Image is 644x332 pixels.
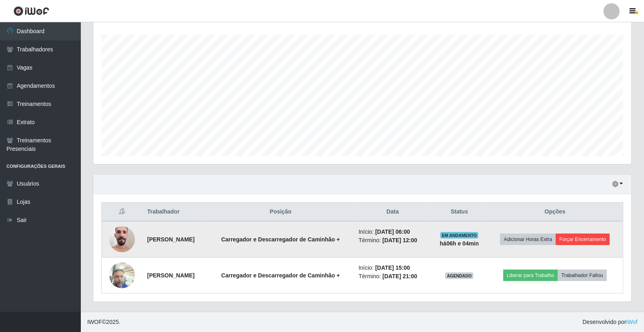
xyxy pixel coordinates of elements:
strong: [PERSON_NAME] [147,236,194,243]
th: Trabalhador [142,203,207,222]
button: Forçar Encerramento [556,234,610,245]
li: Início: [359,228,427,236]
button: Trabalhador Faltou [558,270,607,281]
img: 1749490683710.jpeg [109,258,135,292]
li: Término: [359,272,427,281]
button: Adicionar Horas Extra [500,234,556,245]
th: Opções [487,203,623,222]
li: Término: [359,236,427,245]
img: CoreUI Logo [13,6,49,16]
strong: há 06 h e 04 min [440,240,479,247]
img: 1755708464188.jpeg [109,222,135,256]
time: [DATE] 12:00 [383,237,417,243]
strong: Carregador e Descarregador de Caminhão + [221,236,340,243]
th: Status [431,203,487,222]
span: © 2025 . [87,318,120,326]
strong: [PERSON_NAME] [147,272,194,279]
span: EM ANDAMENTO [440,232,479,239]
strong: Carregador e Descarregador de Caminhão + [221,272,340,279]
span: Desenvolvido por [583,318,638,326]
time: [DATE] 21:00 [383,273,417,279]
th: Posição [208,203,354,222]
time: [DATE] 06:00 [375,228,410,235]
span: IWOF [87,319,102,325]
li: Início: [359,264,427,272]
button: Liberar para Trabalho [503,270,558,281]
a: iWof [626,319,638,325]
time: [DATE] 15:00 [375,264,410,271]
th: Data [354,203,432,222]
span: AGENDADO [445,273,474,279]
